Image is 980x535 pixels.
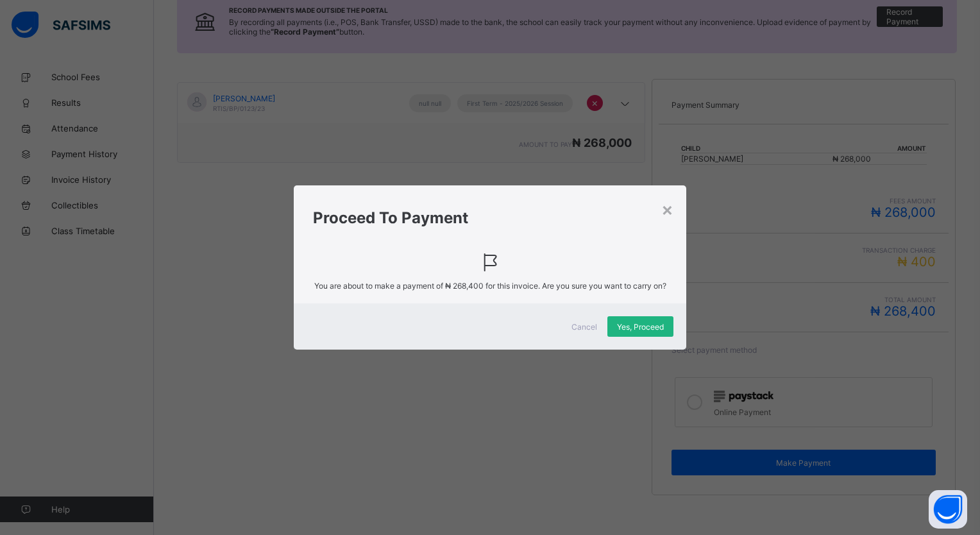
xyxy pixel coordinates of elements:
[617,322,664,332] span: Yes, Proceed
[313,281,666,291] span: You are about to make a payment of for this invoice. Are you sure you want to carry on?
[661,198,673,220] div: ×
[445,281,484,291] span: ₦ 268,400
[313,208,666,227] h1: Proceed To Payment
[929,490,967,529] button: Open asap
[571,322,597,332] span: Cancel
